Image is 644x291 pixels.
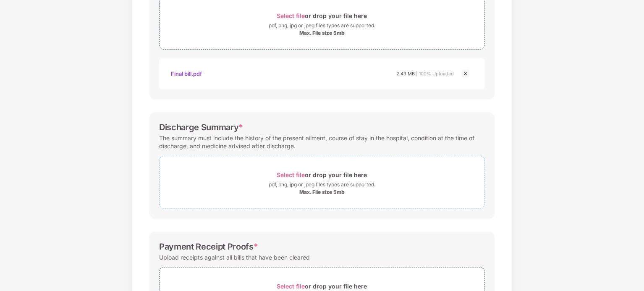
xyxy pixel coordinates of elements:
[160,162,484,202] span: Select fileor drop your file herepdf, png, jpg or jpeg files types are supported.Max. File size 5mb
[269,21,375,30] div: pdf, png, jpg or jpeg files types are supported.
[159,242,258,252] div: Payment Receipt Proofs
[277,10,367,21] div: or drop your file here
[396,71,415,77] span: 2.43 MB
[299,189,345,196] div: Max. File size 5mb
[171,67,202,81] div: Final bill.pdf
[160,3,484,43] span: Select fileor drop your file herepdf, png, jpg or jpeg files types are supported.Max. File size 5mb
[416,71,454,77] span: | 100% Uploaded
[159,252,310,263] div: Upload receipts against all bills that have been cleared
[299,30,345,36] div: Max. File size 5mb
[277,283,305,290] span: Select file
[269,180,375,189] div: pdf, png, jpg or jpeg files types are supported.
[461,69,471,79] img: svg+xml;base64,PHN2ZyBpZD0iQ3Jvc3MtMjR4MjQiIHhtbG5zPSJodHRwOi8vd3d3LnczLm9yZy8yMDAwL3N2ZyIgd2lkdG...
[159,132,485,152] div: The summary must include the history of the present ailment, course of stay in the hospital, cond...
[277,171,305,178] span: Select file
[277,169,367,180] div: or drop your file here
[277,12,305,19] span: Select file
[159,122,243,132] div: Discharge Summary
